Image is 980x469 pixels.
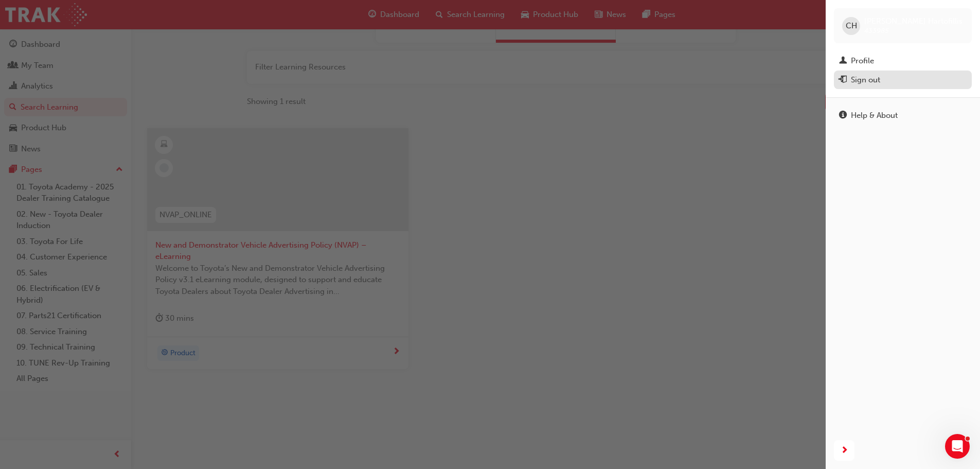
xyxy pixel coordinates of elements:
[864,26,889,35] span: 433985
[846,20,857,32] span: CH
[864,16,963,26] span: [PERSON_NAME] Hartofillis
[841,444,848,457] span: next-icon
[834,106,972,125] a: Help & About
[839,76,847,85] span: exit-icon
[834,71,972,90] button: Sign out
[851,55,874,67] div: Profile
[839,57,847,66] span: man-icon
[851,110,898,121] div: Help & About
[839,111,847,120] span: info-icon
[945,434,970,459] iframe: Intercom live chat
[851,74,880,86] div: Sign out
[834,51,972,71] a: Profile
